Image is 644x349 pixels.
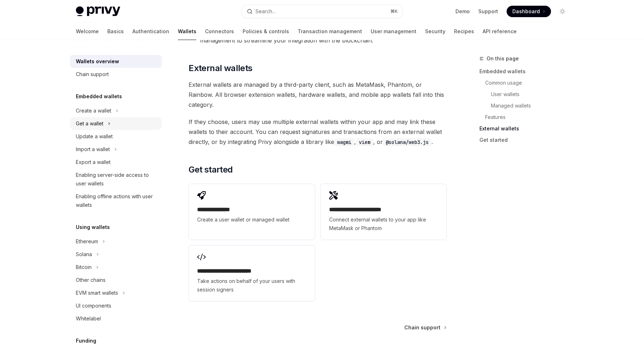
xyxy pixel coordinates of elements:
[70,312,162,325] a: Whitelabel
[76,132,113,141] div: Update a wallet
[189,80,447,110] span: External wallets are managed by a third-party client, such as MetaMask, Phantom, or Rainbow. All ...
[70,169,162,190] a: Enabling server-side access to user wallets
[255,7,275,16] div: Search...
[197,277,306,294] span: Take actions on behalf of your users with session signers
[76,276,106,284] div: Other chains
[491,89,574,100] a: User wallets
[70,299,162,312] a: UI components
[70,274,162,286] a: Other chains
[205,23,234,40] a: Connectors
[507,6,551,17] a: Dashboard
[76,223,110,231] h5: Using wallets
[76,289,118,297] div: EVM smart wallets
[512,8,540,15] span: Dashboard
[70,190,162,211] a: Enabling offline actions with user wallets
[70,55,162,68] a: Wallets overview
[107,23,124,40] a: Basics
[76,145,110,154] div: Import a wallet
[383,138,431,146] code: @solana/web3.js
[390,9,398,14] span: ⌘ K
[485,77,574,89] a: Common usage
[76,237,98,246] div: Ethereum
[491,100,574,111] a: Managed wallets
[487,54,519,63] span: On this page
[298,23,362,40] a: Transaction management
[242,5,402,18] button: Search...⌘K
[76,171,157,188] div: Enabling server-side access to user wallets
[76,6,120,16] img: light logo
[76,250,92,259] div: Solana
[454,23,474,40] a: Recipes
[76,263,92,271] div: Bitcoin
[356,138,373,146] code: viem
[76,92,122,101] h5: Embedded wallets
[178,23,196,40] a: Wallets
[70,156,162,169] a: Export a wallet
[479,66,574,77] a: Embedded wallets
[557,6,568,17] button: Toggle dark mode
[70,130,162,143] a: Update a wallet
[485,111,574,123] a: Features
[334,138,354,146] code: wagmi
[197,215,306,224] span: Create a user wallet or managed wallet
[189,63,252,74] span: External wallets
[189,117,447,147] span: If they choose, users may use multiple external wallets within your app and may link these wallet...
[76,70,109,79] div: Chain support
[76,119,103,128] div: Get a wallet
[479,134,574,146] a: Get started
[76,23,99,40] a: Welcome
[483,23,517,40] a: API reference
[371,23,416,40] a: User management
[479,123,574,134] a: External wallets
[76,336,96,345] h5: Funding
[76,314,101,323] div: Whitelabel
[455,8,470,15] a: Demo
[329,215,438,233] span: Connect external wallets to your app like MetaMask or Phantom
[189,164,233,175] span: Get started
[76,192,157,209] div: Enabling offline actions with user wallets
[76,158,111,166] div: Export a wallet
[76,57,119,66] div: Wallets overview
[70,68,162,81] a: Chain support
[76,106,111,115] div: Create a wallet
[478,8,498,15] a: Support
[132,23,169,40] a: Authentication
[76,301,111,310] div: UI components
[243,23,289,40] a: Policies & controls
[425,23,445,40] a: Security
